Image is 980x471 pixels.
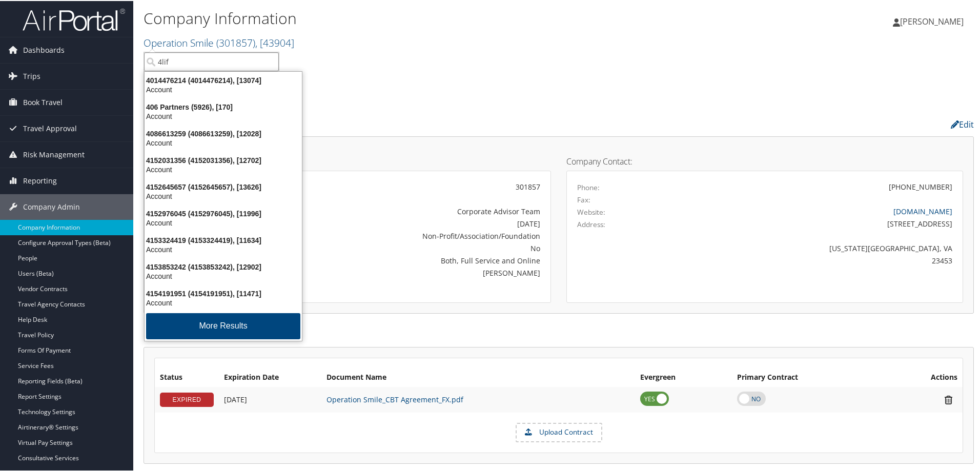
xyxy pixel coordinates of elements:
span: Trips [23,63,40,88]
span: Dashboards [23,36,65,62]
div: Corporate Advisor Team [295,205,540,216]
div: [US_STATE][GEOGRAPHIC_DATA], VA [675,242,953,253]
div: Account [138,164,308,173]
a: [PERSON_NAME] [893,5,974,36]
input: Search Accounts [144,51,279,70]
img: airportal-logo.png [23,7,125,31]
h1: Company Information [144,7,697,28]
div: Account [138,111,308,120]
div: Account [138,217,308,227]
div: [DATE] [295,217,540,228]
div: 4153853242 (4153853242), [12902] [138,261,308,271]
div: 4152031356 (4152031356), [12702] [138,155,308,164]
th: Expiration Date [219,367,321,386]
div: [STREET_ADDRESS] [675,217,953,228]
div: Account [138,271,308,280]
span: Reporting [23,167,57,193]
th: Actions [884,367,963,386]
h4: Company Contact: [566,156,963,165]
div: No [295,242,540,253]
th: Document Name [321,367,635,386]
span: Risk Management [23,141,85,167]
span: Book Travel [23,89,63,114]
a: Operation Smile [144,35,294,49]
div: [PERSON_NAME] [295,267,540,277]
span: , [ 43904 ] [255,35,294,49]
div: 4152976045 (4152976045), [11996] [138,208,308,217]
div: Account [138,191,308,200]
label: Upload Contract [517,423,601,440]
label: Fax: [577,194,590,204]
div: Both, Full Service and Online [295,254,540,265]
label: Address: [577,218,605,229]
span: ( 301857 ) [216,35,255,49]
th: Status [155,367,219,386]
h2: Company Profile: [144,114,692,132]
span: [PERSON_NAME] [900,15,964,26]
label: Phone: [577,181,600,192]
div: 23453 [675,254,953,265]
div: 4153324419 (4153324419), [11634] [138,235,308,244]
span: [DATE] [224,394,247,403]
label: Website: [577,206,605,216]
div: EXPIRED [160,392,214,406]
div: 4014476214 (4014476214), [13074] [138,75,308,84]
div: Non-Profit/Association/Foundation [295,230,540,240]
a: Edit [951,118,974,129]
th: Evergreen [635,367,732,386]
div: 301857 [295,180,540,191]
div: Account [138,244,308,253]
div: 4086613259 (4086613259), [12028] [138,128,308,137]
div: Account [138,137,308,147]
div: Add/Edit Date [224,394,316,403]
th: Primary Contract [732,367,884,386]
span: Travel Approval [23,115,77,140]
span: Company Admin [23,193,80,219]
div: Account [138,84,308,93]
div: 406 Partners (5926), [170] [138,101,308,111]
div: 4154191951 (4154191951), [11471] [138,288,308,297]
a: Operation Smile_CBT Agreement_FX.pdf [326,394,463,403]
i: Remove Contract [940,394,957,404]
div: Account [138,297,308,306]
button: More Results [146,312,300,338]
div: [PHONE_NUMBER] [889,180,952,191]
h4: Account Details: [154,156,551,165]
h2: Contracts: [144,324,974,342]
a: [DOMAIN_NAME] [893,206,952,215]
div: 4152645657 (4152645657), [13626] [138,181,308,191]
